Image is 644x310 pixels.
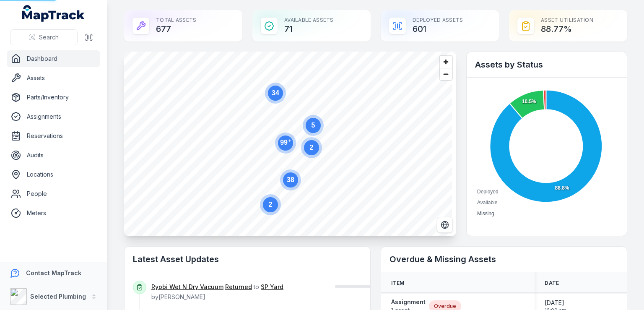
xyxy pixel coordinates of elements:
[477,189,499,195] span: Deployed
[39,33,59,42] span: Search
[7,205,100,221] a: Meters
[390,253,618,265] h2: Overdue & Missing Assets
[310,144,314,151] text: 2
[288,138,291,143] tspan: +
[475,59,618,70] h2: Assets by Status
[280,138,291,146] text: 99
[272,89,279,96] text: 34
[261,283,283,291] a: SP Yard
[440,68,452,80] button: Zoom out
[7,108,100,125] a: Assignments
[151,283,223,291] a: Ryobi Wet N Dry Vacuum
[477,211,494,216] span: Missing
[124,52,452,236] canvas: Map
[312,122,315,129] text: 5
[7,89,100,106] a: Parts/Inventory
[26,269,81,276] strong: Contact MapTrack
[477,200,497,206] span: Available
[391,298,426,306] strong: Assignment
[545,299,566,307] span: [DATE]
[440,56,452,68] button: Zoom in
[545,280,559,287] span: Date
[151,283,283,300] span: to by [PERSON_NAME]
[225,283,252,291] a: Returned
[7,70,100,86] a: Assets
[10,29,78,45] button: Search
[269,201,273,208] text: 2
[7,50,100,67] a: Dashboard
[30,293,86,300] strong: Selected Plumbing
[7,185,100,202] a: People
[391,280,404,287] span: Item
[133,253,362,265] h2: Latest Asset Updates
[7,147,100,164] a: Audits
[287,176,294,183] text: 38
[22,5,85,22] a: MapTrack
[7,166,100,183] a: Locations
[437,217,453,233] button: Switch to Satellite View
[7,128,100,144] a: Reservations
